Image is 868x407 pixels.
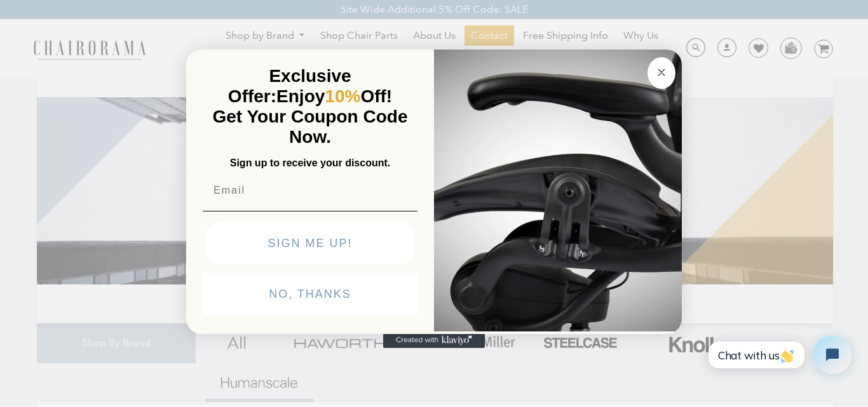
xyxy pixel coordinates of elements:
span: Sign up to receive your discount. [230,157,390,168]
span: Exclusive Offer: [228,66,351,106]
img: underline [203,211,417,211]
a: Created with Klaviyo - opens in a new tab [383,333,485,348]
button: SIGN ME UP! [205,222,415,264]
button: Close dialog [648,57,675,89]
span: Get Your Coupon Code Now. [213,107,408,147]
iframe: Tidio Chat [695,325,862,385]
span: 10% [325,86,360,106]
button: NO, THANKS [203,273,417,315]
img: 92d77583-a095-41f6-84e7-858462e0427a.jpeg [434,47,682,331]
span: Enjoy Off! [276,86,392,106]
input: Email [203,178,417,203]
